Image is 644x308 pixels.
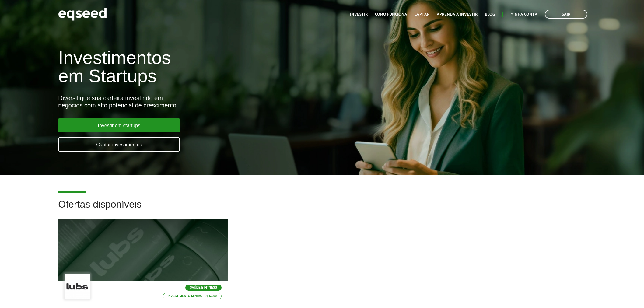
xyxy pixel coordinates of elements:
[545,10,587,19] a: Sair
[58,49,371,85] h1: Investimentos em Startups
[510,12,537,16] a: Minha conta
[415,12,429,16] a: Captar
[350,12,368,16] a: Investir
[163,293,222,299] p: Investimento mínimo: R$ 5.000
[58,137,180,152] a: Captar investimentos
[437,12,478,16] a: Aprenda a investir
[58,118,180,132] a: Investir em startups
[58,199,586,219] h2: Ofertas disponíveis
[185,285,222,291] p: Saúde e Fitness
[375,12,407,16] a: Como funciona
[485,12,495,16] a: Blog
[58,6,107,22] img: EqSeed
[58,94,371,109] div: Diversifique sua carteira investindo em negócios com alto potencial de crescimento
